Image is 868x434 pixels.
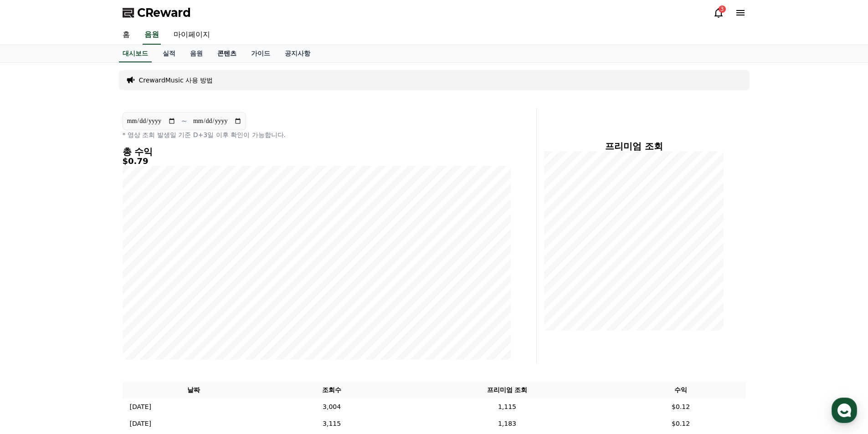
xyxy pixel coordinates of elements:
[398,415,616,432] td: 1,183
[118,289,175,311] a: 설정
[123,147,511,157] h4: 총 수익
[139,76,213,85] a: CrewardMusic 사용 방법
[181,116,187,127] p: ~
[115,26,137,45] a: 홈
[544,141,724,151] h4: 프리미엄 조회
[265,398,398,415] td: 3,004
[244,45,277,62] a: 가이드
[83,303,94,310] span: 대화
[210,45,244,62] a: 콘텐츠
[130,419,151,429] p: [DATE]
[119,45,152,62] a: 대시보드
[166,26,217,45] a: 마이페이지
[123,5,191,20] a: CReward
[130,402,151,412] p: [DATE]
[123,130,511,139] p: * 영상 조회 발생일 기준 D+3일 이후 확인이 가능합니다.
[398,398,616,415] td: 1,115
[143,26,161,45] a: 음원
[265,382,398,398] th: 조회수
[123,382,265,398] th: 날짜
[616,415,746,432] td: $0.12
[141,302,152,310] span: 설정
[123,157,511,166] h5: $0.79
[398,382,616,398] th: 프리미엄 조회
[616,398,746,415] td: $0.12
[719,5,726,13] div: 3
[616,382,746,398] th: 수익
[60,289,118,311] a: 대화
[137,5,191,20] span: CReward
[183,45,210,62] a: 음원
[713,7,724,18] a: 3
[3,289,60,311] a: 홈
[277,45,318,62] a: 공지사항
[155,45,183,62] a: 실적
[29,302,34,310] span: 홈
[265,415,398,432] td: 3,115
